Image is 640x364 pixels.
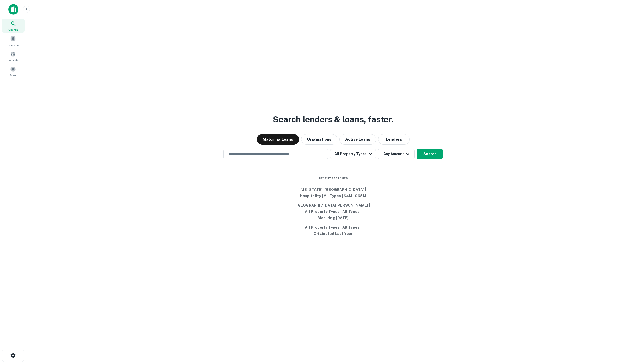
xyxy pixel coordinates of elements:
a: Borrowers [2,34,25,48]
iframe: Chat Widget [614,322,640,347]
span: Recent Searches [294,176,372,181]
span: Saved [9,73,17,77]
img: capitalize-icon.png [8,4,18,15]
button: Any Amount [378,149,415,159]
span: Contacts [8,58,18,62]
button: All Property Types [330,149,376,159]
button: Maturing Loans [257,134,299,145]
button: [US_STATE], [GEOGRAPHIC_DATA] | Hospitality | All Types | $4M - $65M [294,185,372,201]
button: Active Loans [339,134,376,145]
a: Contacts [2,49,25,63]
span: Search [8,27,18,32]
button: Search [417,149,443,159]
a: Saved [2,64,25,78]
button: Lenders [378,134,410,145]
h3: Search lenders & loans, faster. [273,113,393,126]
button: All Property Types | All Types | Originated Last Year [294,223,372,238]
a: Search [2,19,25,33]
button: Originations [301,134,337,145]
span: Borrowers [7,43,19,47]
button: [GEOGRAPHIC_DATA][PERSON_NAME] | All Property Types | All Types | Maturing [DATE] [294,201,372,223]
